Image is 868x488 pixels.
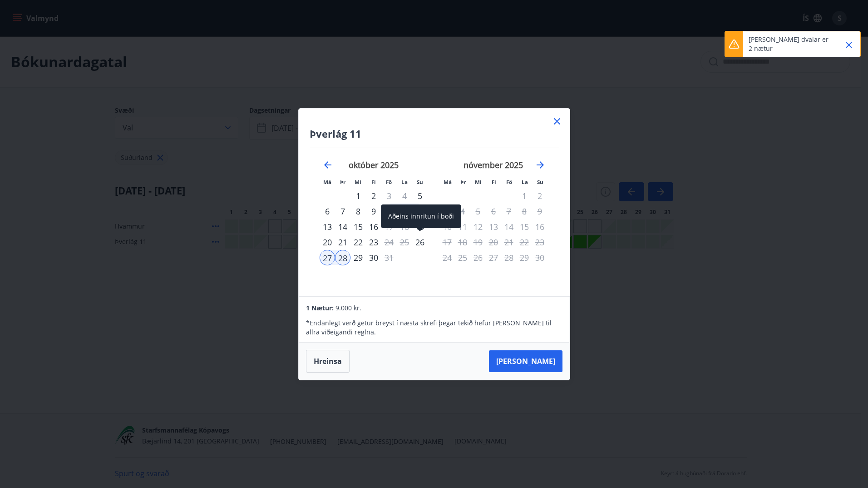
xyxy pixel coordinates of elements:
[320,250,335,265] td: Selected as start date. mánudagur, 27. október 2025
[366,234,381,250] td: Choose fimmtudagur, 23. október 2025 as your check-in date. It’s available.
[320,204,335,219] td: Choose mánudagur, 6. október 2025 as your check-in date. It’s available.
[532,204,547,219] td: Not available. sunnudagur, 9. nóvember 2025
[464,159,523,170] strong: nóvember 2025
[381,250,397,265] div: Aðeins útritun í boði
[381,204,397,219] td: Choose föstudagur, 10. október 2025 as your check-in date. It’s available.
[320,204,335,219] div: 6
[486,250,501,265] td: Not available. fimmtudagur, 27. nóvember 2025
[397,188,412,204] td: Not available. laugardagur, 4. október 2025
[501,234,517,250] td: Not available. föstudagur, 21. nóvember 2025
[522,179,528,185] small: La
[310,127,559,140] h4: Þverlág 11
[486,234,501,250] td: Not available. fimmtudagur, 20. nóvember 2025
[335,219,350,234] div: 14
[455,219,470,234] td: Not available. þriðjudagur, 11. nóvember 2025
[455,204,470,219] td: Not available. þriðjudagur, 4. nóvember 2025
[381,250,397,265] td: Choose föstudagur, 31. október 2025 as your check-in date. It’s available.
[532,234,547,250] td: Not available. sunnudagur, 23. nóvember 2025
[532,250,547,265] td: Not available. sunnudagur, 30. nóvember 2025
[397,204,412,219] div: 11
[350,188,366,204] td: Choose miðvikudagur, 1. október 2025 as your check-in date. It’s available.
[381,234,397,250] div: Aðeins útritun í boði
[350,250,366,265] div: 29
[350,219,366,234] div: 15
[532,219,547,234] td: Not available. sunnudagur, 16. nóvember 2025
[455,250,470,265] td: Not available. þriðjudagur, 25. nóvember 2025
[841,37,857,53] button: Close
[381,188,397,204] td: Choose föstudagur, 3. október 2025 as your check-in date. It’s available.
[366,219,381,234] td: Choose fimmtudagur, 16. október 2025 as your check-in date. It’s available.
[417,179,423,185] small: Su
[386,179,392,185] small: Fö
[412,188,428,204] div: Aðeins innritun í boði
[320,219,335,234] td: Choose mánudagur, 13. október 2025 as your check-in date. It’s available.
[517,219,532,234] td: Not available. laugardagur, 15. nóvember 2025
[335,204,350,219] td: Choose þriðjudagur, 7. október 2025 as your check-in date. It’s available.
[335,250,350,265] td: Selected as end date. þriðjudagur, 28. október 2025
[401,179,408,185] small: La
[412,188,428,204] td: Choose sunnudagur, 5. október 2025 as your check-in date. It’s available.
[340,179,345,185] small: Þr
[517,188,532,204] td: Not available. laugardagur, 1. nóvember 2025
[335,219,350,234] td: Choose þriðjudagur, 14. október 2025 as your check-in date. It’s available.
[470,219,486,234] td: Not available. miðvikudagur, 12. nóvember 2025
[320,219,335,234] div: 13
[355,179,361,185] small: Mi
[397,204,412,219] td: Choose laugardagur, 11. október 2025 as your check-in date. It’s available.
[486,219,501,234] td: Not available. fimmtudagur, 13. nóvember 2025
[517,250,532,265] td: Not available. laugardagur, 29. nóvember 2025
[470,250,486,265] td: Not available. miðvikudagur, 26. nóvember 2025
[366,234,381,250] div: 23
[412,204,428,219] div: 12
[535,159,546,170] div: Move forward to switch to the next month.
[366,250,381,265] div: 30
[381,234,397,250] td: Choose föstudagur, 24. október 2025 as your check-in date. It’s available.
[320,250,335,265] div: 27
[350,250,366,265] td: Choose miðvikudagur, 29. október 2025 as your check-in date. It’s available.
[517,204,532,219] td: Not available. laugardagur, 8. nóvember 2025
[397,234,412,250] td: Not available. laugardagur, 25. október 2025
[366,204,381,219] td: Choose fimmtudagur, 9. október 2025 as your check-in date. It’s available.
[350,188,366,204] div: 1
[366,250,381,265] td: Choose fimmtudagur, 30. október 2025 as your check-in date. It’s available.
[439,250,455,265] td: Not available. mánudagur, 24. nóvember 2025
[335,304,361,312] span: 9.000 kr.
[501,204,517,219] td: Not available. föstudagur, 7. nóvember 2025
[306,319,562,337] p: * Endanlegt verð getur breyst í næsta skrefi þegar tekið hefur [PERSON_NAME] til allra viðeigandi...
[350,234,366,250] td: Choose miðvikudagur, 22. október 2025 as your check-in date. It’s available.
[350,234,366,250] div: 22
[412,234,428,250] td: Choose sunnudagur, 26. október 2025 as your check-in date. It’s available.
[506,179,512,185] small: Fö
[439,204,455,219] td: Not available. mánudagur, 3. nóvember 2025
[335,204,350,219] div: 7
[306,350,350,373] button: Hreinsa
[492,179,496,185] small: Fi
[366,204,381,219] div: 9
[366,219,381,234] div: 16
[320,234,335,250] div: 20
[486,204,501,219] td: Not available. fimmtudagur, 6. nóvember 2025
[501,219,517,234] td: Not available. föstudagur, 14. nóvember 2025
[501,250,517,265] td: Not available. föstudagur, 28. nóvember 2025
[412,204,428,219] td: Choose sunnudagur, 12. október 2025 as your check-in date. It’s available.
[306,304,334,312] span: 1 Nætur:
[532,188,547,204] td: Not available. sunnudagur, 2. nóvember 2025
[381,204,461,228] div: Aðeins innritun í boði
[323,179,331,185] small: Má
[749,35,829,53] p: [PERSON_NAME] dvalar er 2 nætur
[489,350,562,372] button: [PERSON_NAME]
[310,148,559,285] div: Calendar
[335,234,350,250] div: 21
[537,179,543,185] small: Su
[322,159,333,170] div: Move backward to switch to the previous month.
[460,179,466,185] small: Þr
[381,188,397,204] div: Aðeins útritun í boði
[366,188,381,204] td: Choose fimmtudagur, 2. október 2025 as your check-in date. It’s available.
[335,234,350,250] td: Choose þriðjudagur, 21. október 2025 as your check-in date. It’s available.
[350,204,366,219] div: 8
[381,204,397,219] div: 10
[455,234,470,250] td: Not available. þriðjudagur, 18. nóvember 2025
[349,159,399,170] strong: október 2025
[475,179,482,185] small: Mi
[371,179,376,185] small: Fi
